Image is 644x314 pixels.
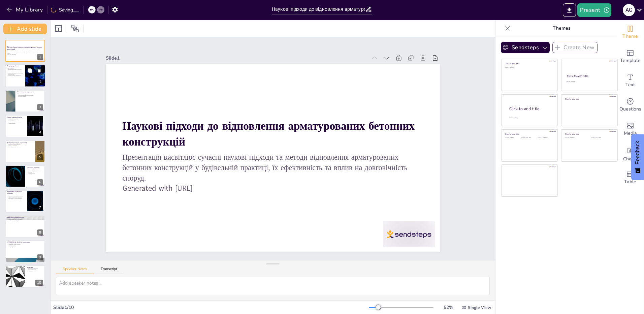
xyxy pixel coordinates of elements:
p: Відновлення важливе для безпеки будівель [7,69,23,71]
span: Theme [622,33,638,40]
div: 5 [37,154,43,160]
p: Стягування [27,170,43,172]
span: Feedback [635,141,641,164]
p: Основні причини пошкодження [7,71,23,73]
p: Різноманіття методів відновлення [17,92,43,94]
div: 10 [5,265,45,287]
span: Charts [623,155,637,163]
div: Click to add title [505,133,553,135]
p: Themes [513,20,610,36]
div: 10 [35,280,43,286]
strong: Наукові підходи до відновлення арматурованих бетонних конструкцій [7,46,42,50]
div: 3 [37,104,43,110]
p: Високі результати [27,271,43,273]
div: 4 [37,129,43,135]
div: Change the overall theme [617,20,644,44]
p: Технології зміцнення [27,167,43,169]
input: Insert title [272,4,365,14]
p: Успішні приклади відновлення [7,218,43,219]
p: Адаптація до вимог [27,270,43,272]
p: [DEMOGRAPHIC_DATA] та перспективи [7,241,43,243]
p: Відновлення підвищує експлуатаційні характеристики [7,73,23,75]
div: 2 [37,79,43,85]
p: Вимоги до матеріалів і технологій [7,197,25,198]
button: Speaker Notes [56,267,94,274]
p: Виклики у відновленні [7,243,43,244]
div: Slide 1 / 10 [53,304,369,311]
div: Add text boxes [617,69,644,93]
p: Ресурсні обмеження [7,246,43,248]
div: Click to add title [565,133,613,135]
div: 7 [5,190,45,212]
span: Table [624,178,636,186]
span: Questions [619,105,641,113]
div: A G [623,4,635,16]
button: Transcript [94,267,124,274]
div: Click to add body [509,117,552,119]
div: 9 [37,254,43,260]
p: Розуміння причин - перший крок [7,75,23,76]
p: Адаптація до змін [7,245,43,246]
p: Вступ до проблеми відновлення [7,65,23,69]
p: Нормативні документи та стандарти [7,191,25,194]
p: Візуальний огляд [7,120,25,122]
div: 1 [37,54,43,60]
div: 52 % [440,304,456,311]
p: Особливості проектів [7,220,43,221]
div: Click to add text [505,137,520,139]
p: Переваги заміни елементів [17,93,43,95]
p: Generated with [URL] [7,54,43,55]
p: Важливість технологій зміцнення [27,169,43,170]
p: Неправильний вибір - ризики [7,147,33,149]
span: Text [625,81,635,89]
div: Click to add text [567,81,611,83]
div: 8 [5,215,45,238]
div: Add ready made slides [617,44,644,69]
button: Export to PowerPoint [563,3,576,17]
div: Click to add text [521,137,537,139]
div: Click to add title [505,62,553,65]
p: Неразрушаючі методи тестування [7,122,25,123]
div: Get real-time input from your audience [617,93,644,117]
div: Click to add text [505,67,553,68]
span: Position [71,25,79,33]
p: Обв'язка [27,171,43,173]
div: Click to add title [565,97,613,100]
button: Add slide [3,24,47,34]
div: Click to add title [509,106,552,112]
button: Delete Slide [35,67,43,75]
p: Висновки [27,266,43,268]
div: Click to add text [591,137,612,139]
p: Важливість відновлення [27,268,43,269]
div: 8 [37,229,43,235]
div: https://cdn.sendsteps.com/images/logo/sendsteps_logo_white.pnghttps://cdn.sendsteps.com/images/lo... [5,65,45,88]
p: Оцінка стану конструкцій [7,117,25,119]
span: Media [624,130,637,137]
p: Малий і великий масштаб [7,221,43,223]
p: Армуючі волокна [27,173,43,174]
p: Вибір матеріалів для відновлення [7,142,33,144]
div: Layout [53,23,64,34]
button: Feedback - Show survey [631,134,644,180]
button: A G [623,3,635,17]
p: Вимоги до матеріалів [7,145,33,146]
p: Важливість оцінки стану [7,119,25,120]
div: 6 [37,179,43,185]
div: Add charts and graphs [617,142,644,166]
div: 9 [5,240,45,262]
div: Click to add title [567,74,612,78]
div: https://cdn.sendsteps.com/images/logo/sendsteps_logo_white.pnghttps://cdn.sendsteps.com/images/lo... [5,140,45,162]
p: Використання композитних матеріалів [17,95,43,96]
button: Duplicate Slide [26,67,34,75]
span: Single View [468,305,491,310]
p: Комплексний підхід [27,269,43,270]
p: Перспективи нових технологій [7,244,43,245]
div: https://cdn.sendsteps.com/images/logo/sendsteps_logo_white.pnghttps://cdn.sendsteps.com/images/lo... [5,40,45,62]
p: Презентація висвітлює сучасні наукові підходи та методи відновлення арматурованих бетонних констр... [7,50,43,54]
div: 7 [37,205,43,211]
div: Click to add text [538,137,553,139]
p: Важливість нормативних документів [7,196,25,197]
p: Серйозні наслідки недотримання [7,199,25,201]
p: Аналіз матеріалів [7,123,25,124]
span: Template [620,57,641,64]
